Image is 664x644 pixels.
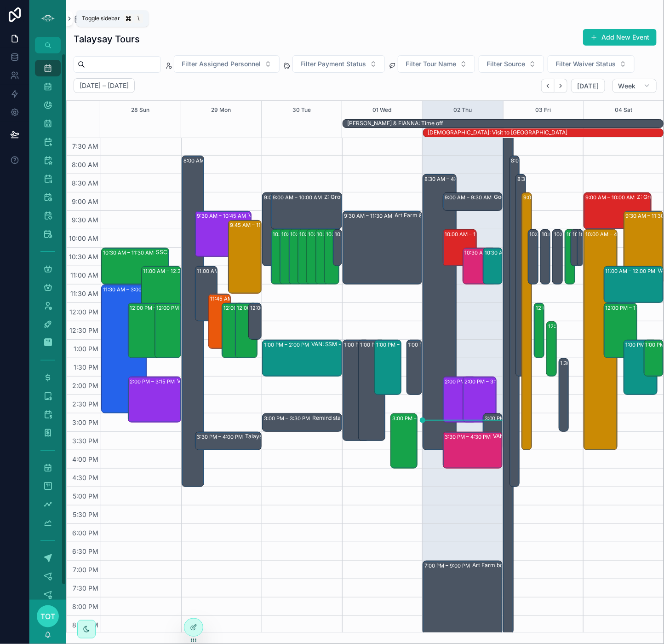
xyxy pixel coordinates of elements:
div: 10:00 AM – 4:00 PM [584,230,617,450]
div: 9:30 AM – 11:30 AMArt Farm & [PERSON_NAME] Check-in [343,211,422,284]
div: 1:00 PM – 3:45 PM [359,340,385,441]
div: VAN: SSM - [PERSON_NAME] (25) [PERSON_NAME], TW:[PERSON_NAME]-AIZE [311,341,389,348]
div: 10:00 AM – 11:30 AM [298,230,312,284]
span: 10:30 AM [67,253,101,261]
div: 1:00 PM – 2:00 PMVAN: SSM - [PERSON_NAME] (25) [PERSON_NAME], TW:[PERSON_NAME]-AIZE [263,340,342,376]
button: Select Button [292,55,385,73]
span: 2:00 PM [70,382,101,389]
div: 12:00 PM – 1:30 PM [534,303,544,358]
div: 9:00 AM – 4:00 PM [522,193,532,450]
button: [DATE] [571,79,605,93]
div: 01 Wed [373,101,392,119]
div: 10:00 AM – 11:30 AM [299,230,352,239]
div: 8:00 AM – 5:00 PM [511,156,560,165]
div: 11:00 AM – 12:00 PM [606,267,658,276]
span: 7:30 AM [70,142,101,150]
div: 10:00 AM – 11:00 AM [571,230,581,266]
div: 8:00 AM – 5:00 PM [183,156,232,165]
span: Filter Assigned Personnel [182,59,261,69]
div: 9:00 AM – 10:00 AM [585,193,637,202]
span: [DATE] [577,82,599,90]
button: Add New Event [583,29,657,46]
div: Remind staff to submit hours [312,414,386,422]
div: 11:45 AM – 1:15 PM [210,294,258,303]
div: 12:30 PM – 2:00 PM [547,322,556,376]
div: 12:00 PM – 1:30 PM [222,303,244,358]
div: VAN: ST - School Program (Private) (83) [PERSON_NAME], TW:ZVGA-FYWA [248,212,302,219]
div: 9:00 AM – 10:00 AM [273,193,324,202]
h1: Talaysay Tours [74,33,140,46]
div: 3:30 PM – 4:30 PMVAN: TO - [PERSON_NAME] (3) [PERSON_NAME], TW:PFCR-VBCU [443,432,502,468]
span: 12:00 PM [67,308,101,316]
div: [DEMOGRAPHIC_DATA]: Visit to [GEOGRAPHIC_DATA] [428,129,568,136]
div: 1:00 PM – 2:00 PM [264,340,311,349]
span: 3:30 PM [70,437,101,445]
div: 10:00 AM – 11:00 AM [443,230,476,266]
span: TOT [40,611,55,622]
div: 10:30 AM – 11:30 AM [485,248,538,257]
div: 1:00 PM – 2:30 PM [624,340,657,395]
div: 10:30 AM – 11:30 AMSSC: TT - PB Prov. Park (2) [PERSON_NAME], TW:YYAG-KEJR [102,248,169,284]
div: 10:00 AM – 11:30 AM [316,230,330,284]
span: Filter Source [487,59,525,69]
div: 2:00 PM – 3:15 PM [443,377,476,422]
div: 9:45 AM – 11:45 AM [230,220,280,230]
div: 8:00 AM – 5:00 PM [510,156,520,487]
img: App logo [40,11,55,26]
div: VAN: [GEOGRAPHIC_DATA][PERSON_NAME] (2) [PERSON_NAME], TW:MGAP-CXFQ [177,377,228,385]
div: 1:00 PM – 2:30 PM [408,340,456,349]
span: Filter Payment Status [300,59,366,69]
div: 10:00 AM – 11:30 AM [291,230,343,239]
span: 10:00 AM [67,234,101,242]
div: 9:30 AM – 10:45 AMVAN: ST - School Program (Private) (83) [PERSON_NAME], TW:ZVGA-FYWA [195,211,251,256]
div: 2:00 PM – 3:15 PM [463,377,496,422]
div: 10:00 AM – 11:30 AM [542,230,595,239]
div: 10:00 AM – 11:30 AM [281,230,334,239]
button: Select Button [398,55,475,73]
button: Next [555,79,567,93]
div: Talaysay x [PERSON_NAME] connect [245,433,309,440]
div: 10:00 AM – 11:00 AM [445,230,498,239]
div: 3:00 PM – 4:00 PM [485,414,533,423]
div: 1:00 PM – 2:30 PM [407,340,422,395]
div: 1:00 PM – 2:30 PM [375,340,401,395]
span: 12:30 PM [67,326,101,334]
button: 02 Thu [453,101,472,119]
div: 10:00 AM – 11:30 AM [554,230,607,239]
div: 11:00 AM – 12:30 PM [143,267,195,276]
div: 10:00 AM – 11:30 AM [325,230,339,284]
div: 10:00 AM – 11:30 AM [528,230,538,284]
div: 11:00 AM – 12:00 PMVAN: SSM - [PERSON_NAME] (36) [PERSON_NAME] |S.U.C.C.E.S.S YLM, TW:ZAVM-HVZT [604,267,663,302]
div: 8:30 AM – 2:00 PM [517,174,566,184]
div: 12:00 PM – 1:30 PM [604,303,637,358]
div: 30 Tue [292,101,311,119]
span: Toggle sidebar [82,15,120,22]
div: 12:00 PM – 1:00 PM [250,303,300,313]
button: 29 Mon [211,101,231,119]
span: 4:30 PM [70,474,101,482]
div: 3:30 PM – 4:30 PM [445,432,493,441]
div: scrollable content [29,53,66,600]
span: 4:00 PM [70,455,101,463]
span: Week [618,82,636,90]
div: 12:00 PM – 1:30 PM [155,303,181,358]
div: 12:00 PM – 1:30 PM [606,303,655,313]
span: 5:00 PM [70,492,101,500]
span: 8:30 AM [69,179,101,187]
div: 1:00 PM – 3:45 PM [360,340,407,349]
button: 03 Fri [536,101,551,119]
span: 11:00 AM [68,271,101,279]
div: 12:00 PM – 1:30 PM [128,303,173,358]
div: 3:00 PM – 4:30 PM [391,414,417,468]
div: 12:00 PM – 1:00 PM [249,303,261,339]
div: 9:00 AM – 11:00 AM [264,193,315,202]
div: 2:00 PM – 3:15 PM [464,377,512,386]
div: SHAE: Visit to Japan [428,128,568,137]
button: Select Button [479,55,544,73]
div: 10:00 AM – 11:00 AM [572,230,625,239]
div: 3:30 PM – 4:00 PM [197,432,245,441]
